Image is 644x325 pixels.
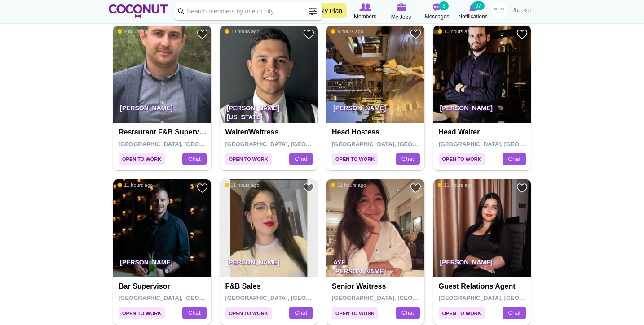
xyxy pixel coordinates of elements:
[109,4,168,18] img: Home
[225,128,315,136] h4: Waiter/Waitress
[410,29,421,40] a: Add to Favourites
[119,295,247,301] span: [GEOGRAPHIC_DATA], [GEOGRAPHIC_DATA]
[332,153,378,165] span: Open to Work
[391,13,411,22] span: My Jobs
[315,3,347,18] a: My Plan
[225,28,260,35] span: 10 hours ago
[503,153,526,165] a: Chat
[472,1,485,10] small: 97
[113,252,211,277] p: [PERSON_NAME]
[225,141,353,147] span: [GEOGRAPHIC_DATA], [GEOGRAPHIC_DATA]
[439,1,449,10] small: 3
[174,2,322,20] input: Search members by role or city
[458,12,487,21] span: Notifications
[455,2,491,21] a: Notifications Notifications 97
[119,153,165,165] span: Open to Work
[113,98,211,123] p: [PERSON_NAME]
[303,29,314,40] a: Add to Favourites
[289,307,313,319] a: Chat
[119,128,208,136] h4: Restaurant F&B Supervisor
[438,182,473,188] span: 11 hours ago
[439,141,567,147] span: [GEOGRAPHIC_DATA], [GEOGRAPHIC_DATA]
[289,153,313,165] a: Chat
[516,182,528,194] a: Add to Favourites
[332,307,378,319] span: Open to Work
[332,128,421,136] h4: Head Hostess
[303,182,314,194] a: Add to Favourites
[225,295,353,301] span: [GEOGRAPHIC_DATA], [GEOGRAPHIC_DATA]
[439,153,485,165] span: Open to Work
[509,2,535,20] a: العربية
[439,307,485,319] span: Open to Work
[331,182,366,188] span: 11 hours ago
[503,307,526,319] a: Chat
[396,3,406,11] img: My Jobs
[433,98,531,123] p: [PERSON_NAME]
[225,182,260,188] span: 11 hours ago
[197,29,208,40] a: Add to Favourites
[347,2,383,21] a: Browse Members Members
[225,153,272,165] span: Open to Work
[118,28,150,35] span: 9 hours ago
[182,153,206,165] a: Chat
[197,182,208,194] a: Add to Favourites
[396,307,419,319] a: Chat
[225,282,315,290] h4: F&B Sales
[332,295,460,301] span: [GEOGRAPHIC_DATA], [GEOGRAPHIC_DATA]
[396,153,419,165] a: Chat
[516,29,528,40] a: Add to Favourites
[439,128,528,136] h4: Head Waiter
[119,307,165,319] span: Open to Work
[354,12,376,21] span: Members
[425,12,450,21] span: Messages
[332,141,460,147] span: [GEOGRAPHIC_DATA], [GEOGRAPHIC_DATA]
[469,3,477,11] img: Notifications
[439,282,528,290] h4: Guest Relations Agent
[433,252,531,277] p: [PERSON_NAME]
[439,295,567,301] span: [GEOGRAPHIC_DATA], [GEOGRAPHIC_DATA]
[432,3,441,11] img: Messages
[331,28,363,35] span: 9 hours ago
[119,282,208,290] h4: Bar Supervisor
[118,182,153,188] span: 11 hours ago
[182,307,206,319] a: Chat
[220,252,318,277] p: [PERSON_NAME]
[419,2,455,21] a: Messages Messages 3
[410,182,421,194] a: Add to Favourites
[332,282,421,290] h4: Senior Waitress
[383,2,419,22] a: My Jobs My Jobs
[359,3,371,11] img: Browse Members
[438,28,473,35] span: 10 hours ago
[225,307,272,319] span: Open to Work
[220,98,318,123] p: [PERSON_NAME] [US_STATE] [PERSON_NAME]
[326,252,424,277] p: Aye [PERSON_NAME]
[326,98,424,123] p: [PERSON_NAME]
[119,141,247,147] span: [GEOGRAPHIC_DATA], [GEOGRAPHIC_DATA]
